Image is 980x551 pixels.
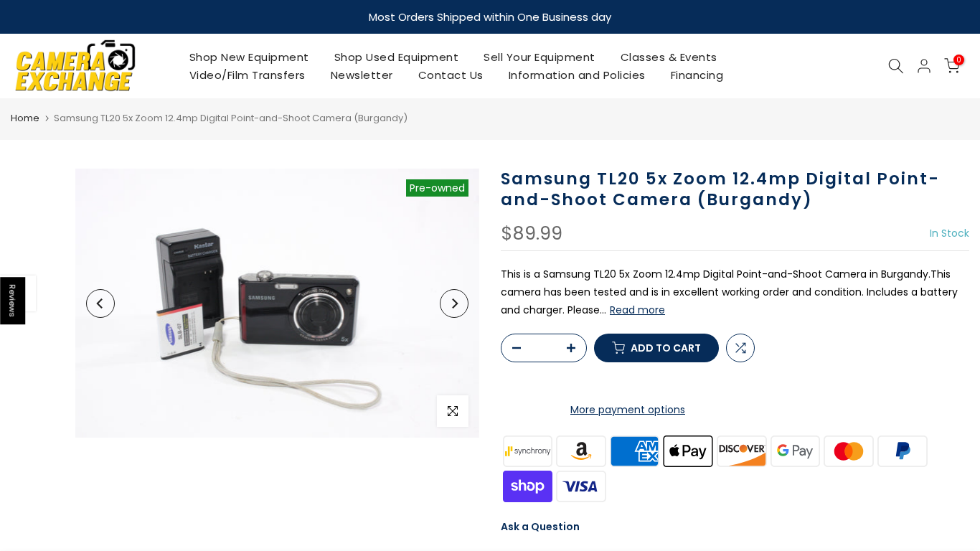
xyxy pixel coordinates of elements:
[501,433,555,468] img: synchrony
[471,48,608,66] a: Sell Your Equipment
[658,66,736,84] a: Financing
[176,66,318,84] a: Video/Film Transfers
[610,303,665,316] button: Read more
[822,433,876,468] img: master
[631,343,701,353] span: Add to cart
[594,334,719,362] button: Add to cart
[501,519,580,534] a: Ask a Question
[321,48,471,66] a: Shop Used Equipment
[405,66,496,84] a: Contact Us
[54,111,407,125] span: Samsung TL20 5x Zoom 12.4mp Digital Point-and-Shoot Camera (Burgandy)
[661,433,715,468] img: apple pay
[501,169,969,210] h1: Samsung TL20 5x Zoom 12.4mp Digital Point-and-Shoot Camera (Burgandy)
[555,433,608,468] img: amazon payments
[930,226,969,240] span: In Stock
[953,55,964,65] span: 0
[876,433,930,468] img: paypal
[501,225,562,243] div: $89.99
[608,433,661,468] img: american express
[440,289,468,318] button: Next
[555,468,608,504] img: visa
[608,48,730,66] a: Classes & Events
[715,433,769,468] img: discover
[496,66,658,84] a: Information and Policies
[318,66,405,84] a: Newsletter
[768,433,822,468] img: google pay
[86,289,115,318] button: Previous
[501,401,755,419] a: More payment options
[369,9,611,24] strong: Most Orders Shipped within One Business day
[944,58,960,74] a: 0
[11,111,39,126] a: Home
[176,48,321,66] a: Shop New Equipment
[501,265,969,320] p: This is a Samsung TL20 5x Zoom 12.4mp Digital Point-and-Shoot Camera in Burgandy.This camera has ...
[501,468,555,504] img: shopify pay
